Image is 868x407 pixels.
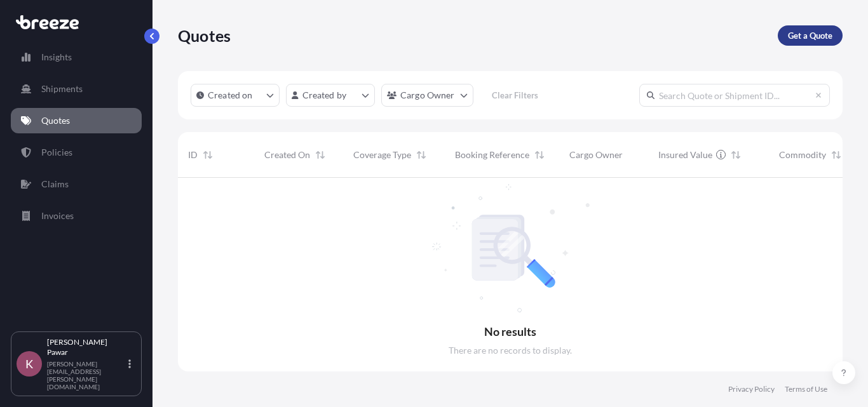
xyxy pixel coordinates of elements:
button: createdBy Filter options [286,84,375,107]
p: Clear Filters [492,89,538,102]
a: Quotes [11,108,142,133]
button: Sort [829,147,844,163]
a: Privacy Policy [728,384,775,394]
button: Sort [532,147,547,163]
button: Sort [313,147,328,163]
span: Coverage Type [353,149,411,161]
p: Invoices [41,210,74,222]
span: Cargo Owner [569,149,623,161]
button: createdOn Filter options [191,84,280,107]
button: Sort [728,147,743,163]
p: Claims [41,178,69,190]
a: Claims [11,171,142,197]
p: Quotes [178,25,231,46]
span: Insured Value [658,149,712,161]
span: K [25,357,33,370]
p: Policies [41,146,72,159]
span: Booking Reference [455,149,529,161]
p: Insights [41,51,72,63]
a: Shipments [11,76,142,102]
button: cargoOwner Filter options [381,84,473,107]
span: ID [188,149,198,161]
p: Get a Quote [788,29,832,42]
a: Terms of Use [785,384,827,394]
a: Invoices [11,203,142,229]
p: [PERSON_NAME] Pawar [47,337,126,357]
p: Created by [302,89,347,102]
button: Sort [200,147,215,163]
a: Policies [11,140,142,165]
button: Clear Filters [480,85,551,105]
input: Search Quote or Shipment ID... [639,84,830,107]
button: Sort [414,147,429,163]
p: [PERSON_NAME][EMAIL_ADDRESS][PERSON_NAME][DOMAIN_NAME] [47,360,126,390]
a: Get a Quote [778,25,843,46]
span: Created On [264,149,310,161]
a: Insights [11,44,142,70]
p: Cargo Owner [400,89,455,102]
span: Commodity [779,149,826,161]
p: Created on [208,89,253,102]
p: Shipments [41,83,83,95]
p: Quotes [41,114,70,127]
